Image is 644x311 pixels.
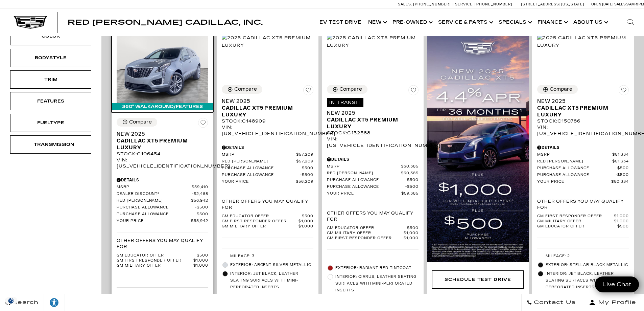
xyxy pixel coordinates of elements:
a: MSRP $61,334 [537,152,629,157]
button: Save Vehicle [408,85,419,98]
span: $1,000 [193,258,208,263]
a: GM Educator Offer $500 [327,226,419,231]
a: GM Military Offer $1,000 [327,231,419,236]
div: Fueltype [34,119,68,127]
span: New 2025 [222,98,308,105]
span: $60,334 [611,179,629,184]
span: $500 [300,166,313,171]
a: Purchase Allowance $500 [117,205,208,210]
span: $500 [195,205,208,210]
span: $500 [616,173,629,178]
span: $500 [197,253,208,258]
span: Contact Us [532,298,576,307]
span: GM Military Offer [327,231,404,236]
span: Purchase Allowance [537,166,616,171]
p: Other Offers You May Qualify For [222,198,313,210]
a: Red [PERSON_NAME] $61,334 [537,159,629,164]
span: $2,468 [192,192,208,197]
span: $56,209 [296,179,313,184]
div: Features [34,97,68,105]
span: $1,000 [193,263,208,268]
span: Purchase Allowance [222,166,300,171]
img: Opt-Out Icon [3,297,19,304]
span: MSRP [222,152,296,157]
a: Purchase Allowance $500 [537,166,629,171]
a: New 2025Cadillac XT5 Premium Luxury [537,98,629,118]
a: Explore your accessibility options [44,294,65,311]
a: [STREET_ADDRESS][US_STATE] [521,2,585,6]
span: $1,000 [299,224,313,229]
span: Cadillac XT5 Premium Luxury [117,137,203,151]
span: $500 [407,226,419,231]
a: Your Price $60,334 [537,179,629,184]
a: Purchase Allowance $500 [222,173,313,178]
span: New 2025 [117,131,203,137]
a: New 2025Cadillac XT5 Premium Luxury [222,98,313,118]
button: Compare Vehicle [117,118,157,127]
span: Exterior: Stellar Black Metallic [546,262,629,268]
span: Open [DATE] [591,2,614,6]
div: Trim [34,76,68,83]
p: Other Offers You May Qualify For [117,238,208,250]
a: Your Price $55,942 [117,219,208,224]
span: GM Military Offer [537,219,614,224]
span: $1,000 [614,219,629,224]
div: TransmissionTransmission [10,135,91,154]
div: Pricing Details - New 2025 Cadillac XT5 Premium Luxury [222,145,313,151]
span: $60,385 [401,171,419,176]
div: Schedule Test Drive [445,276,511,283]
button: Save Vehicle [303,85,313,98]
span: MSRP [327,164,401,169]
span: Purchase Allowance [327,178,405,183]
div: Explore your accessibility options [44,297,64,308]
a: Purchase Allowance $500 [537,173,629,178]
span: GM First Responder Offer [117,258,193,263]
div: VIN: [US_VEHICLE_IDENTIFICATION_NUMBER] [327,136,419,148]
span: $57,209 [296,159,313,164]
span: Live Chat [599,281,635,288]
a: GM First Responder Offer $1,000 [222,219,313,224]
span: My Profile [596,298,636,307]
span: Search [10,298,39,307]
span: Service: [455,2,474,6]
div: Pricing Details - New 2025 Cadillac XT5 Premium Luxury [327,156,419,162]
img: 2025 Cadillac XT5 Premium Luxury [327,34,419,49]
span: New 2025 [327,110,413,116]
a: New [365,9,389,36]
span: New 2025 [537,98,624,105]
div: Stock : C148909 [222,118,313,124]
span: Sales: [398,2,412,6]
a: Purchase Allowance $500 [327,178,419,183]
span: 9 AM-6 PM [626,2,644,6]
a: GM Military Offer $1,000 [222,224,313,229]
span: GM Educator Offer [327,226,407,231]
a: GM Educator Offer $500 [537,224,629,229]
span: Sales: [614,2,626,6]
a: Specials [495,9,534,36]
span: GM First Responder Offer [222,219,299,224]
a: Red [PERSON_NAME] Cadillac, Inc. [68,19,263,26]
a: Cadillac Dark Logo with Cadillac White Text [14,16,47,29]
span: $61,334 [612,152,629,157]
img: 2025 Cadillac XT5 Premium Luxury [537,34,629,49]
span: $500 [300,173,313,178]
a: Pre-Owned [389,9,435,36]
span: $1,000 [404,236,419,241]
span: Interior: Cirrus, Leather seating surfaces with mini-perforated inserts [335,273,419,294]
span: Purchase Allowance [327,184,405,190]
a: About Us [570,9,610,36]
span: GM Educator Offer [222,214,302,219]
a: In TransitNew 2025Cadillac XT5 Premium Luxury [327,98,419,130]
span: $500 [617,224,629,229]
p: Other Offers You May Qualify For [537,198,629,210]
span: $1,000 [299,219,313,224]
span: $1,000 [614,214,629,219]
a: Purchase Allowance $500 [117,212,208,217]
li: Mileage: 3 [222,252,313,261]
a: Sales: [PHONE_NUMBER] [398,2,453,6]
button: Save Vehicle [619,85,629,98]
a: Service: [PHONE_NUMBER] [453,2,514,6]
div: FueltypeFueltype [10,114,91,132]
div: Compare [339,86,362,92]
span: Purchase Allowance [537,173,616,178]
